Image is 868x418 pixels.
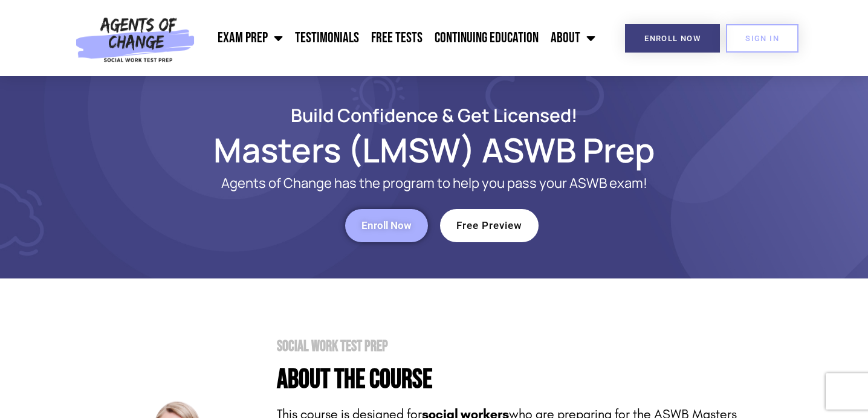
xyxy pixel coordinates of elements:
[89,136,779,164] h1: Masters (LMSW) ASWB Prep
[138,176,730,191] p: Agents of Change has the program to help you pass your ASWB exam!
[440,209,539,242] a: Free Preview
[212,23,289,53] a: Exam Prep
[345,209,428,242] a: Enroll Now
[644,34,701,42] span: Enroll Now
[745,34,779,42] span: SIGN IN
[277,339,779,354] h2: Social Work Test Prep
[289,23,365,53] a: Testimonials
[545,23,601,53] a: About
[89,106,779,124] h2: Build Confidence & Get Licensed!
[365,23,429,53] a: Free Tests
[361,220,412,231] span: Enroll Now
[201,23,601,53] nav: Menu
[456,220,522,231] span: Free Preview
[726,24,798,53] a: SIGN IN
[429,23,545,53] a: Continuing Education
[277,366,779,393] h4: About the Course
[625,24,720,53] a: Enroll Now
